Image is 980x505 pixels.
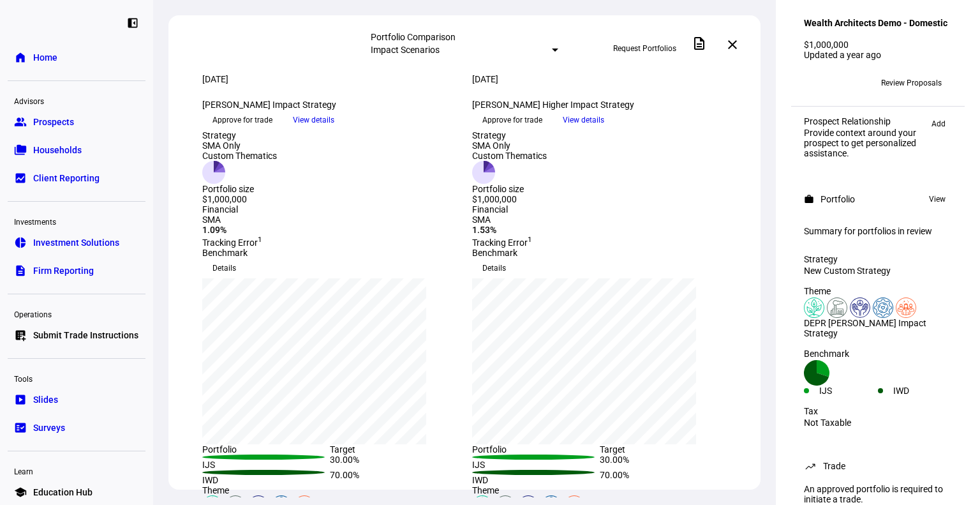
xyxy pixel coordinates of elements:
span: Households [33,144,82,156]
div: [DATE] [202,74,457,84]
button: Details [472,258,516,278]
span: Investment Solutions [33,236,119,249]
div: IWD [202,475,330,485]
div: Strategy [804,254,952,264]
img: humanRights.colored.svg [850,298,870,318]
span: Tracking Error [202,237,262,248]
img: workerTreatment.colored.svg [873,298,893,318]
mat-select-trigger: Impact Scenarios [371,45,440,55]
div: 70.00% [600,470,727,485]
div: Strategy [202,130,277,140]
div: [PERSON_NAME] Higher Impact Strategy [472,100,727,110]
div: Financial [472,204,727,215]
div: SMA [472,215,727,225]
a: descriptionFirm Reporting [8,258,145,283]
eth-mat-symbol: bid_landscape [14,172,27,185]
eth-mat-symbol: school [14,486,27,499]
span: View [929,192,946,207]
mat-icon: work [804,194,814,204]
div: Theme [804,286,952,296]
span: View details [293,110,334,130]
span: View details [563,110,604,130]
div: Target [330,444,457,455]
span: Approve for trade [212,110,272,130]
button: Approve for trade [472,110,553,130]
div: chart, 1 series [202,278,426,444]
span: Request Portfolios [613,38,676,59]
eth-panel-overview-card-header: Trade [804,458,952,474]
a: fact_checkSurveys [8,415,145,441]
div: $1,000,000 [472,194,547,204]
eth-panel-overview-card-header: Portfolio [804,192,952,207]
div: Investments [8,212,145,230]
a: pie_chartInvestment Solutions [8,230,145,255]
span: Add [932,116,946,132]
div: Financial [202,204,457,215]
div: chart, 1 series [472,278,696,444]
button: Details [202,258,246,278]
div: DEPR [PERSON_NAME] Impact Strategy [804,318,952,338]
div: Strategy [472,130,547,140]
eth-mat-symbol: left_panel_close [126,17,139,29]
sup: 1 [528,235,532,244]
img: corporateDiversity.colored.svg [896,298,916,318]
a: bid_landscapeClient Reporting [8,165,145,191]
div: 70.00% [330,470,457,485]
span: Client Reporting [33,172,100,185]
button: View details [553,110,614,130]
div: IJS [819,386,878,396]
div: IWD [893,386,952,396]
div: Trade [823,461,845,471]
div: Target [600,444,727,455]
div: Theme [472,485,727,495]
div: Portfolio size [202,184,277,194]
button: Review Proposals [871,73,952,93]
span: Home [33,51,57,64]
span: Details [212,258,236,278]
div: IJS [472,460,600,470]
button: Add [925,116,952,132]
mat-icon: trending_up [804,460,817,472]
div: Provide context around your prospect to get personalized assistance. [804,128,925,158]
div: 1.53% [472,225,727,235]
div: Benchmark [202,248,457,258]
mat-icon: description [692,36,707,51]
span: Details [482,258,506,278]
div: Portfolio Comparison [371,32,558,42]
a: View details [283,114,345,124]
div: Benchmark [472,248,727,258]
div: SMA Only [202,140,277,151]
div: Prospect Relationship [804,116,925,126]
div: Tax [804,406,952,416]
a: slideshowSlides [8,387,145,412]
sup: 1 [258,235,262,244]
div: Learn [8,462,145,479]
div: $1,000,000 [202,194,277,204]
mat-icon: close [725,37,740,52]
img: pollution.colored.svg [827,298,847,318]
div: Advisors [8,91,145,109]
div: 30.00% [330,455,457,470]
div: $1,000,000 [804,40,952,50]
div: Summary for portfolios in review [804,226,952,236]
span: Approve for trade [482,110,542,130]
div: New Custom Strategy [804,266,952,276]
div: Tools [8,369,145,387]
div: Portfolio [202,444,330,455]
div: 1.09% [202,225,457,235]
div: Updated a year ago [804,50,952,60]
div: IJS [202,460,330,470]
eth-mat-symbol: folder_copy [14,144,27,156]
div: Custom Thematics [202,151,277,161]
eth-mat-symbol: fact_check [14,421,27,434]
a: folder_copyHouseholds [8,137,145,163]
span: Education Hub [33,486,93,499]
div: [DATE] [472,74,727,84]
div: IWD [472,475,600,485]
eth-mat-symbol: pie_chart [14,236,27,249]
eth-mat-symbol: description [14,264,27,277]
div: Theme [202,485,457,495]
eth-mat-symbol: home [14,51,27,64]
span: Slides [33,393,58,406]
img: climateChange.colored.svg [804,298,824,318]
